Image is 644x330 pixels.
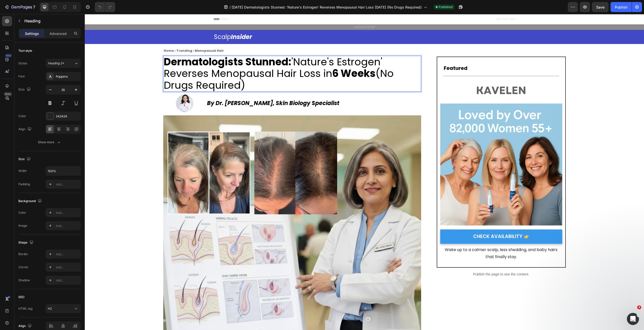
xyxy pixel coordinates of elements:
[18,306,32,311] div: HTML tag
[79,41,309,78] span: 'Nature's Estrogen' Reverses Menopausal Hair Loss in (No Drugs Required)
[18,126,32,133] div: Align
[596,5,605,9] span: Save
[18,210,26,215] div: Color
[24,18,79,24] p: Heading
[56,278,79,283] div: Add...
[18,198,43,205] div: Background
[56,224,79,228] div: Add...
[2,2,37,12] button: 7
[18,239,34,246] div: Shape
[56,265,79,270] div: Add...
[38,140,61,145] div: Show more
[627,313,639,325] iframe: Intercom live chat
[56,114,79,119] div: 242424
[79,41,207,55] strong: Dermatologists Stunned:
[18,156,32,163] div: Size
[18,182,30,186] div: Padding
[56,74,79,79] div: Poppins
[388,219,437,226] p: CHECK AVAILABILITY
[18,61,27,66] div: Styles
[78,42,336,78] h2: Rich Text Editor. Editing area: main
[18,74,25,79] div: Font
[352,258,481,263] p: Publish the page to see the content.
[50,31,67,36] p: Advanced
[56,252,79,257] div: Add...
[592,2,609,12] button: Save
[18,223,27,228] div: Image
[146,19,167,27] strong: Insider
[18,265,28,269] div: Corner
[355,89,477,211] img: Alt Image
[248,52,291,66] strong: 6 Weeks
[25,31,39,36] p: Settings
[18,278,30,282] div: Shadow
[122,85,255,93] strong: By Dr. [PERSON_NAME], Skin Biology Specialist
[46,304,81,313] button: H2
[18,138,81,147] button: Show more
[18,252,28,256] div: Border
[355,215,477,230] a: CHECK AVAILABILITY
[129,19,167,27] span: Scalp
[95,2,115,12] div: Undo/Redo
[439,5,453,9] span: Published
[18,323,33,329] div: Align
[229,5,231,10] span: /
[79,34,139,39] span: Home › Trending › Menopausal Hair
[56,182,79,187] div: Add...
[611,2,632,12] button: Publish
[48,307,52,310] span: H2
[360,233,473,246] span: Wake up to a calmer scalp, less shedding, and baby hairs that finally stay.
[359,51,383,58] strong: Featured
[46,166,80,175] input: Auto
[46,59,81,68] button: Heading 2*
[637,305,641,309] span: 3
[18,295,24,299] div: SEO
[18,49,32,53] div: Text style
[18,169,27,173] div: Width
[56,211,79,215] div: Add...
[18,86,32,93] div: Size
[391,69,441,83] img: gempages_544581581541475457-945ea10c-21f9-4946-917b-484eededc7ed.png
[33,4,35,10] p: 7
[4,92,12,96] div: Beta
[85,14,644,330] iframe: Design area
[232,5,422,10] span: [DATE] Dermatologists Stunned: 'Nature's Estrogen' Reverses Menopausal Hair Loss [DATE] (No Drugs...
[48,61,64,66] span: Heading 2*
[18,114,26,118] div: Color
[91,80,109,98] img: gempages_544581581541475457-e4ee748d-778e-4e68-810e-d9fa6511e880.webp
[615,5,627,10] div: Publish
[5,54,12,58] div: 450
